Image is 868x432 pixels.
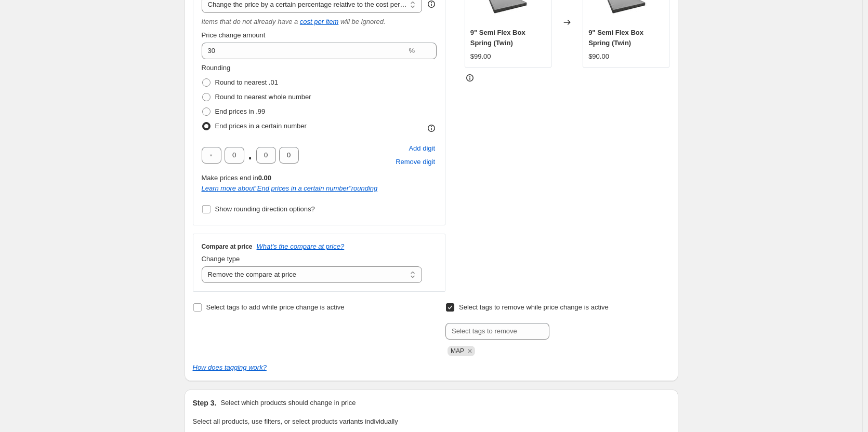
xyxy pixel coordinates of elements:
[193,417,398,425] span: Select all products, use filters, or select products variants individually
[202,18,298,25] i: Items that do not already have a
[202,255,240,263] span: Change type
[340,18,386,25] i: will be ignored.
[279,147,299,164] input: ﹡
[215,122,307,130] span: End prices in a certain number
[202,147,221,164] input: ﹡
[459,303,609,311] span: Select tags to remove while price change is active
[202,184,378,192] a: Learn more about"End prices in a certain number"rounding
[451,347,464,355] span: MAP
[202,184,378,192] i: Learn more about " End prices in a certain number " rounding
[394,155,437,169] button: Remove placeholder
[215,78,278,86] span: Round to nearest .01
[202,31,266,39] span: Price change amount
[202,64,231,72] span: Rounding
[202,43,407,59] input: 50
[215,205,315,213] span: Show rounding direction options?
[445,323,549,340] input: Select tags to remove
[202,242,253,251] h3: Compare at price
[247,147,253,164] span: .
[396,157,435,167] span: Remove digit
[256,147,276,164] input: ﹡
[409,143,435,154] span: Add digit
[206,303,345,311] span: Select tags to add while price change is active
[470,29,525,47] span: 9" Semi Flex Box Spring (Twin)
[193,363,267,371] a: How does tagging work?
[193,398,217,408] h2: Step 3.
[409,47,415,55] span: %
[215,93,311,101] span: Round to nearest whole number
[257,242,345,250] button: What's the compare at price?
[225,147,244,164] input: ﹡
[588,29,643,47] span: 9" Semi Flex Box Spring (Twin)
[202,174,271,182] span: Make prices end in
[215,107,266,115] span: End prices in .99
[300,18,338,25] a: cost per item
[465,346,475,356] button: Remove MAP
[220,398,356,408] p: Select which products should change in price
[258,174,271,182] b: 0.00
[407,142,437,155] button: Add placeholder
[470,51,491,62] div: $99.00
[588,51,609,62] div: $90.00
